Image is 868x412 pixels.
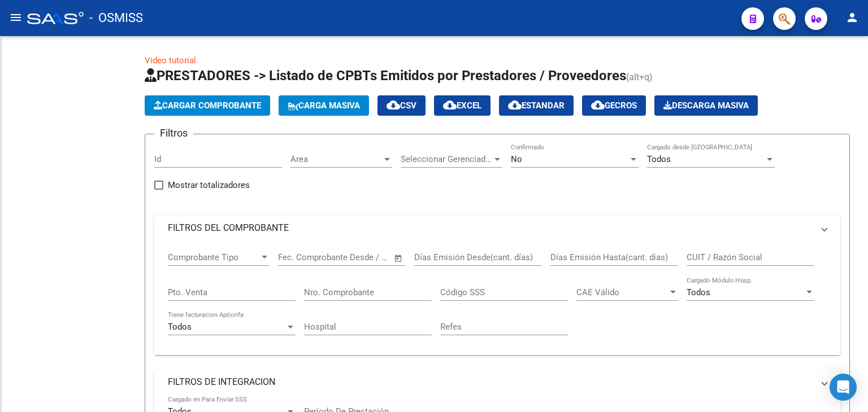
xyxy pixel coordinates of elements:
span: CSV [387,100,416,111]
mat-expansion-panel-header: FILTROS DEL COMPROBANTE [154,214,840,242]
span: Seleccionar Gerenciador [401,154,492,164]
button: Gecros [582,95,646,116]
span: CAE Válido [576,287,668,297]
span: Gecros [591,100,637,111]
input: Fecha inicio [278,252,324,262]
span: Todos [647,154,671,164]
span: Descarga Masiva [663,100,749,111]
mat-icon: person [845,11,859,24]
span: Todos [687,287,710,297]
span: Cargar Comprobante [154,100,261,111]
span: Mostrar totalizadores [168,178,250,192]
span: Estandar [508,100,565,111]
button: CSV [377,95,426,116]
button: Descarga Masiva [654,95,758,116]
mat-icon: cloud_download [591,98,605,112]
button: EXCEL [434,95,491,116]
span: Carga Masiva [288,100,360,111]
button: Carga Masiva [279,95,369,116]
a: Video tutorial [145,55,196,65]
span: EXCEL [443,100,481,111]
span: Todos [168,322,192,332]
mat-icon: cloud_download [508,98,522,112]
mat-panel-title: FILTROS DEL COMPROBANTE [168,222,813,234]
mat-icon: cloud_download [443,98,457,112]
h3: Filtros [154,125,193,141]
span: Area [290,154,382,164]
span: (alt+q) [626,72,653,82]
span: Comprobante Tipo [168,252,259,262]
mat-panel-title: FILTROS DE INTEGRACION [168,376,813,388]
span: - OSMISS [89,6,143,30]
button: Open calendar [392,252,405,265]
input: Fecha fin [334,252,389,262]
div: FILTROS DEL COMPROBANTE [154,242,840,355]
mat-icon: menu [9,11,23,24]
mat-expansion-panel-header: FILTROS DE INTEGRACION [154,369,840,396]
span: No [511,154,522,164]
mat-icon: cloud_download [387,98,400,112]
div: Open Intercom Messenger [830,374,857,401]
span: PRESTADORES -> Listado de CPBTs Emitidos por Prestadores / Proveedores [145,68,626,84]
button: Estandar [499,95,574,116]
button: Cargar Comprobante [145,95,270,116]
app-download-masive: Descarga masiva de comprobantes (adjuntos) [654,95,758,116]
